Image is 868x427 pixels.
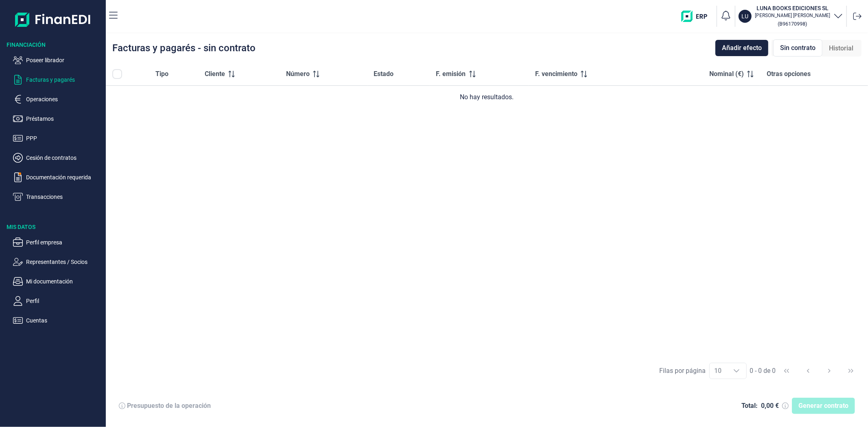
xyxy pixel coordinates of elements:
span: Sin contrato [780,43,816,53]
button: Cesión de contratos [13,153,103,163]
button: Perfil empresa [13,237,103,247]
p: Cesión de contratos [26,153,103,163]
span: Tipo [155,69,168,79]
button: Perfil [13,296,103,306]
div: No hay resultados. [112,92,861,102]
button: Representantes / Socios [13,257,103,267]
div: Filas por página [660,366,706,376]
button: First Page [777,361,796,381]
button: Poseer librador [13,55,103,65]
img: erp [681,11,713,22]
button: Previous Page [798,361,818,381]
span: Cliente [205,69,225,79]
p: Poseer librador [26,55,103,65]
div: Historial [822,40,860,57]
span: Nominal (€) [709,69,744,79]
div: Sin contrato [773,39,822,57]
p: Perfil [26,296,103,306]
button: Last Page [841,361,861,381]
img: Logo de aplicación [15,7,91,33]
button: Transacciones [13,192,103,202]
div: 0,00 € [761,402,779,410]
p: Operaciones [26,94,103,104]
div: Facturas y pagarés - sin contrato [112,43,256,53]
button: Facturas y pagarés [13,75,103,85]
h3: LUNA BOOKS EDICIONES SL [755,4,830,12]
p: PPP [26,133,103,143]
p: Documentación requerida [26,172,103,182]
small: Copiar cif [778,21,807,27]
div: Presupuesto de la operación [127,402,211,410]
button: Documentación requerida [13,172,103,182]
p: Mi documentación [26,277,103,286]
span: 0 - 0 de 0 [750,368,776,374]
button: Next Page [820,361,839,381]
p: Representantes / Socios [26,257,103,267]
div: Total: [741,402,758,410]
div: Choose [727,363,746,379]
span: Historial [829,44,853,53]
p: Cuentas [26,316,103,325]
button: Mi documentación [13,277,103,286]
span: Número [286,69,310,79]
p: [PERSON_NAME] [PERSON_NAME] [755,12,830,19]
button: Préstamos [13,114,103,124]
button: Cuentas [13,316,103,325]
button: PPP [13,133,103,143]
button: LULUNA BOOKS EDICIONES SL[PERSON_NAME] [PERSON_NAME](B96170998) [739,4,843,28]
span: F. vencimiento [535,69,577,79]
span: Añadir efecto [722,43,762,53]
button: Operaciones [13,94,103,104]
p: Transacciones [26,192,103,202]
span: Estado [374,69,394,79]
div: All items unselected [112,69,122,79]
p: Préstamos [26,114,103,124]
p: Perfil empresa [26,237,103,247]
button: Añadir efecto [715,40,768,56]
span: Otras opciones [767,69,811,79]
p: LU [742,12,749,20]
span: F. emisión [436,69,466,79]
p: Facturas y pagarés [26,75,103,85]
